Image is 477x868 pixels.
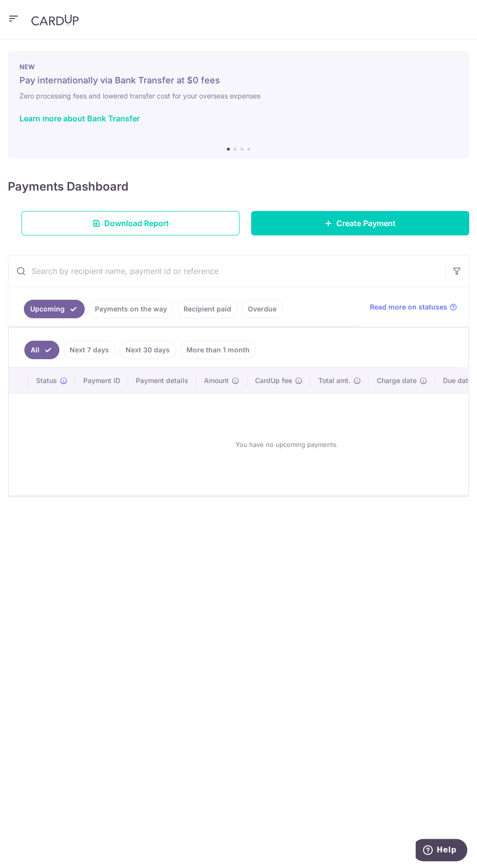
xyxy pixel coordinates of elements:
[255,376,292,386] span: CardUp fee
[370,302,447,312] span: Read more on statuses
[177,300,238,318] a: Recipient paid
[8,178,128,195] h4: Payments Dashboard
[104,217,169,229] span: Download Report
[318,376,350,386] span: Total amt.
[24,341,59,359] a: All
[180,341,256,359] a: More than 1 month
[31,14,79,26] img: CardUp
[21,211,239,235] a: Download Report
[377,376,417,386] span: Charge date
[89,300,173,318] a: Payments on the way
[19,114,140,123] a: Learn more about Bank Transfer
[128,368,196,393] th: Payment details
[19,75,458,86] h5: Pay internationally via Bank Transfer at $0 fees
[241,300,283,318] a: Overdue
[119,341,176,359] a: Next 30 days
[63,341,115,359] a: Next 7 days
[251,211,469,235] a: Create Payment
[336,217,396,229] span: Create Payment
[443,376,472,386] span: Due date
[204,376,229,386] span: Amount
[19,63,458,71] p: NEW
[24,300,85,318] a: Upcoming
[36,376,57,386] span: Status
[19,90,458,102] h6: Zero processing fees and lowered transfer cost for your overseas expenses
[75,368,128,393] th: Payment ID
[370,302,457,312] a: Read more on statuses
[8,255,445,287] input: Search by recipient name, payment id or reference
[416,839,467,863] iframe: Opens a widget where you can find more information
